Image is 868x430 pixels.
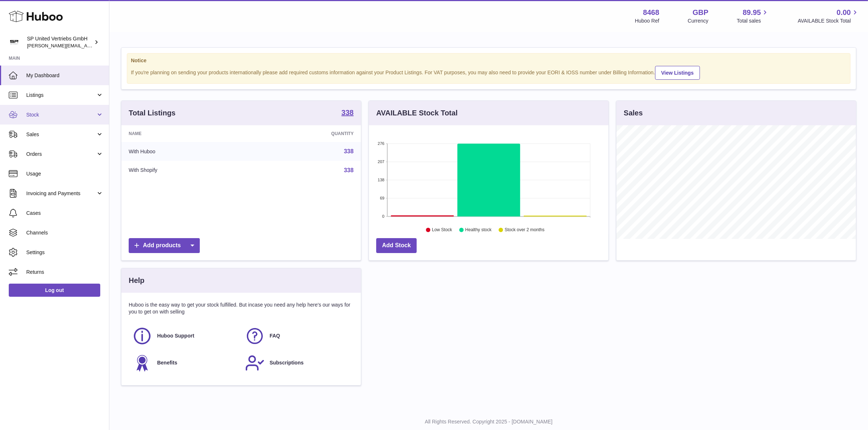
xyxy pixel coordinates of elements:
strong: 8468 [643,8,659,17]
span: Channels [26,229,104,236]
span: Cases [26,210,104,217]
div: SP United Vertriebs GmbH [27,35,93,49]
span: My Dashboard [26,72,104,79]
span: Total sales [737,17,769,24]
span: Invoicing and Payments [26,190,96,197]
h3: Total Listings [129,108,176,118]
a: 338 [344,167,354,173]
text: Healthy stock [465,228,492,233]
text: Stock over 2 months [505,228,544,233]
span: Usage [26,170,104,177]
span: 0.00 [837,8,851,17]
a: 338 [342,109,354,118]
span: Sales [26,131,96,138]
span: 89.95 [743,8,761,17]
text: 69 [380,196,384,200]
span: Subscriptions [270,359,304,366]
span: AVAILABLE Stock Total [798,17,859,24]
h3: Sales [624,108,643,118]
h3: Help [129,276,144,285]
a: 338 [344,148,354,154]
td: With Huboo [121,142,250,161]
text: 207 [378,159,384,164]
div: If you're planning on sending your products internationally please add required customs informati... [131,65,846,80]
text: 276 [378,141,384,146]
a: 89.95 Total sales [737,8,769,24]
th: Quantity [250,125,361,142]
span: Stock [26,111,96,118]
a: View Listings [655,66,700,80]
a: Subscriptions [245,353,350,373]
strong: GBP [693,8,708,17]
h3: AVAILABLE Stock Total [376,108,458,118]
a: 0.00 AVAILABLE Stock Total [798,8,859,24]
p: Huboo is the easy way to get your stock fulfilled. But incase you need any help here's our ways f... [129,301,354,315]
p: All Rights Reserved. Copyright 2025 - [DOMAIN_NAME] [115,418,862,425]
strong: Notice [131,57,846,64]
span: Listings [26,92,96,99]
th: Name [121,125,250,142]
a: Benefits [132,353,238,373]
strong: 338 [342,109,354,116]
span: Settings [26,249,104,256]
a: Huboo Support [132,326,238,346]
div: Currency [688,17,709,24]
span: [PERSON_NAME][EMAIL_ADDRESS][DOMAIN_NAME] [27,43,146,48]
a: Add products [129,238,200,253]
span: Benefits [157,359,177,366]
text: Low Stock [432,228,452,233]
a: Add Stock [376,238,417,253]
img: tim@sp-united.com [9,37,20,48]
span: FAQ [270,332,280,339]
a: Log out [9,284,100,297]
text: 138 [378,178,384,182]
div: Huboo Ref [635,17,659,24]
span: Huboo Support [157,332,194,339]
td: With Shopify [121,161,250,180]
span: Orders [26,151,96,158]
a: FAQ [245,326,350,346]
text: 0 [382,214,384,218]
span: Returns [26,269,104,276]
